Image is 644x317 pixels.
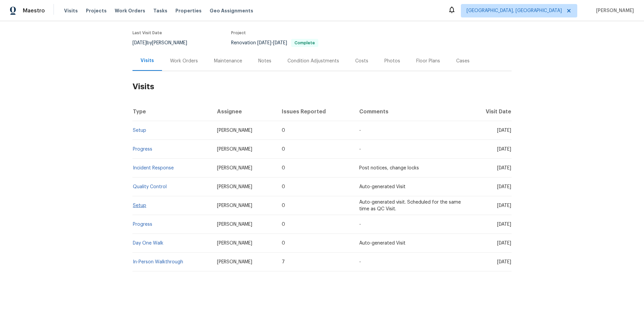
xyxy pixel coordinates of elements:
[210,7,253,14] span: Geo Assignments
[258,58,271,64] div: Notes
[359,184,406,189] span: Auto-generated Visit
[384,58,400,64] div: Photos
[282,222,285,227] span: 0
[86,7,107,14] span: Projects
[217,147,252,152] span: [PERSON_NAME]
[133,147,152,152] a: Progress
[593,7,634,14] span: [PERSON_NAME]
[497,166,511,170] span: [DATE]
[273,41,287,45] span: [DATE]
[282,128,285,133] span: 0
[282,166,285,170] span: 0
[132,41,147,45] span: [DATE]
[468,102,512,121] th: Visit Date
[497,184,511,189] span: [DATE]
[416,58,440,64] div: Floor Plans
[133,128,146,133] a: Setup
[497,260,511,264] span: [DATE]
[132,102,212,121] th: Type
[133,260,183,264] a: In-Person Walkthrough
[115,7,145,14] span: Work Orders
[141,57,154,64] div: Visits
[170,58,198,64] div: Work Orders
[282,241,285,246] span: 0
[257,41,287,45] span: -
[359,128,361,133] span: -
[217,128,252,133] span: [PERSON_NAME]
[133,222,152,227] a: Progress
[359,241,406,246] span: Auto-generated Visit
[217,184,252,189] span: [PERSON_NAME]
[132,39,195,47] div: by [PERSON_NAME]
[282,147,285,152] span: 0
[497,147,511,152] span: [DATE]
[231,31,246,35] span: Project
[212,102,277,121] th: Assignee
[214,58,242,64] div: Maintenance
[257,41,271,45] span: [DATE]
[231,41,318,45] span: Renovation
[282,184,285,189] span: 0
[497,241,511,246] span: [DATE]
[217,203,252,208] span: [PERSON_NAME]
[133,203,146,208] a: Setup
[217,222,252,227] span: [PERSON_NAME]
[456,58,470,64] div: Cases
[497,222,511,227] span: [DATE]
[467,7,562,14] span: [GEOGRAPHIC_DATA], [GEOGRAPHIC_DATA]
[153,8,167,13] span: Tasks
[282,203,285,208] span: 0
[359,222,361,227] span: -
[133,166,174,170] a: Incident Response
[355,58,368,64] div: Costs
[64,7,78,14] span: Visits
[359,166,419,170] span: Post notices, change locks
[23,7,45,14] span: Maestro
[132,31,162,35] span: Last Visit Date
[287,58,339,64] div: Condition Adjustments
[276,102,354,121] th: Issues Reported
[282,260,285,264] span: 7
[497,203,511,208] span: [DATE]
[133,241,163,246] a: Day One Walk
[359,147,361,152] span: -
[497,128,511,133] span: [DATE]
[354,102,468,121] th: Comments
[132,71,512,102] h2: Visits
[217,241,252,246] span: [PERSON_NAME]
[292,41,318,45] span: Complete
[217,260,252,264] span: [PERSON_NAME]
[359,200,461,211] span: Auto-generated visit. Scheduled for the same time as QC Visit.
[359,260,361,264] span: -
[217,166,252,170] span: [PERSON_NAME]
[175,7,202,14] span: Properties
[133,184,167,189] a: Quality Control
